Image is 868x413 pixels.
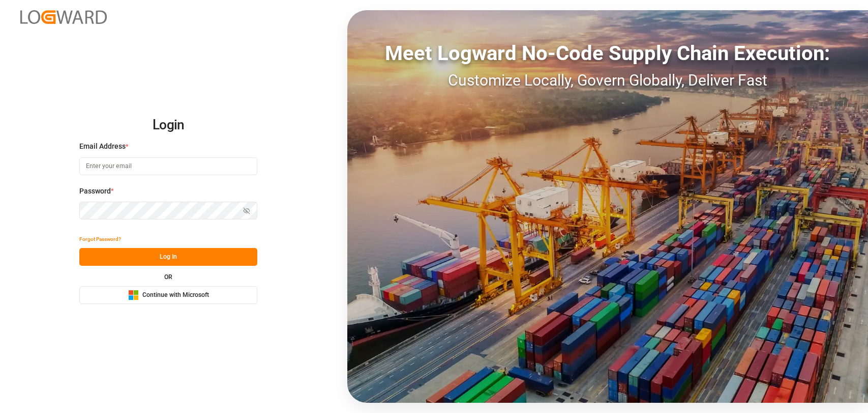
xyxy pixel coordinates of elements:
[79,109,257,142] h2: Login
[79,230,121,248] button: Forgot Password?
[347,38,868,69] div: Meet Logward No-Code Supply Chain Execution:
[79,141,126,152] span: Email Address
[142,291,209,300] span: Continue with Microsoft
[79,248,257,266] button: Log In
[347,69,868,92] div: Customize Locally, Govern Globally, Deliver Fast
[79,157,257,175] input: Enter your email
[20,10,107,24] img: Logward_new_orange.png
[164,274,172,280] small: OR
[79,186,111,197] span: Password
[79,286,257,304] button: Continue with Microsoft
